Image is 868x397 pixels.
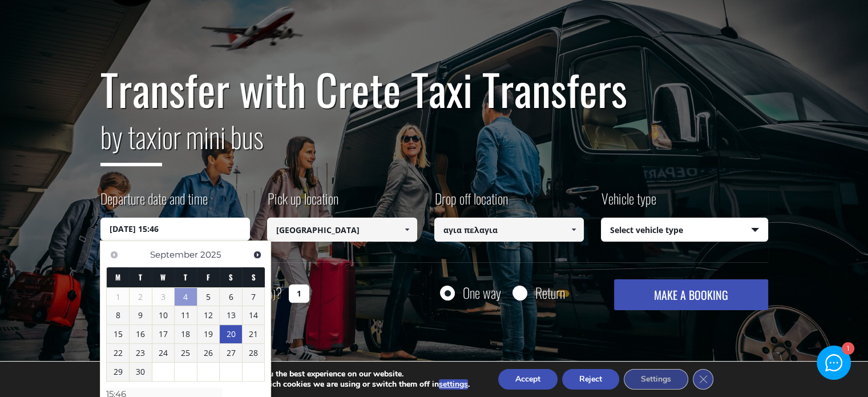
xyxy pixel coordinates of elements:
input: Select drop-off location [434,218,584,242]
a: Next [249,247,265,262]
span: Select vehicle type [601,218,768,242]
a: 15 [107,325,129,343]
div: 1 [842,342,854,355]
a: 18 [175,325,197,343]
span: Saturday [229,271,233,283]
button: Reject [562,369,619,390]
a: 26 [197,344,220,362]
a: 22 [107,344,129,362]
span: September [150,249,198,260]
a: 9 [130,306,152,324]
p: You can find out more about which cookies we are using or switch them off in . [152,379,470,390]
p: We are using cookies to give you the best experience on our website. [152,369,470,379]
a: 8 [107,306,129,324]
label: Pick up location [267,189,338,218]
a: 28 [243,344,265,362]
button: MAKE A BOOKING [614,279,768,310]
a: 14 [243,306,265,324]
button: settings [439,379,468,390]
span: Thursday [184,271,187,283]
span: 3 [152,288,175,306]
a: 13 [220,306,242,324]
span: 1 [107,288,129,306]
span: Wednesday [160,271,165,283]
a: 4 [175,288,197,306]
a: 17 [152,325,175,343]
a: 16 [130,325,152,343]
a: 12 [197,306,220,324]
h1: Transfer with Crete Taxi Transfers [100,65,768,113]
span: 2025 [200,249,221,260]
label: How many passengers ? [100,279,282,307]
button: Close GDPR Cookie Banner [693,369,713,390]
a: 7 [243,288,265,306]
a: 10 [152,306,175,324]
a: Show All Items [397,218,416,242]
span: Previous [110,250,119,259]
a: 27 [220,344,242,362]
h2: or mini bus [100,113,768,175]
input: Select pickup location [267,218,417,242]
span: Tuesday [139,271,142,283]
a: 19 [197,325,220,343]
a: 23 [130,344,152,362]
a: Previous [106,247,122,262]
span: Monday [115,271,120,283]
button: Settings [624,369,688,390]
span: Friday [207,271,210,283]
a: Show All Items [564,218,583,242]
label: Departure date and time [100,189,208,218]
a: 30 [130,363,152,381]
span: 2 [130,288,152,306]
a: 29 [107,363,129,381]
label: Vehicle type [601,189,656,218]
a: 11 [175,306,197,324]
a: 25 [175,344,197,362]
a: 5 [197,288,220,306]
a: 6 [220,288,242,306]
span: Next [253,250,262,259]
label: One way [463,286,501,300]
a: 21 [243,325,265,343]
button: Accept [498,369,558,390]
span: Sunday [252,271,256,283]
label: Drop off location [434,189,508,218]
span: by taxi [100,115,162,166]
label: Return [535,286,565,300]
a: 24 [152,344,175,362]
a: 20 [220,325,242,343]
